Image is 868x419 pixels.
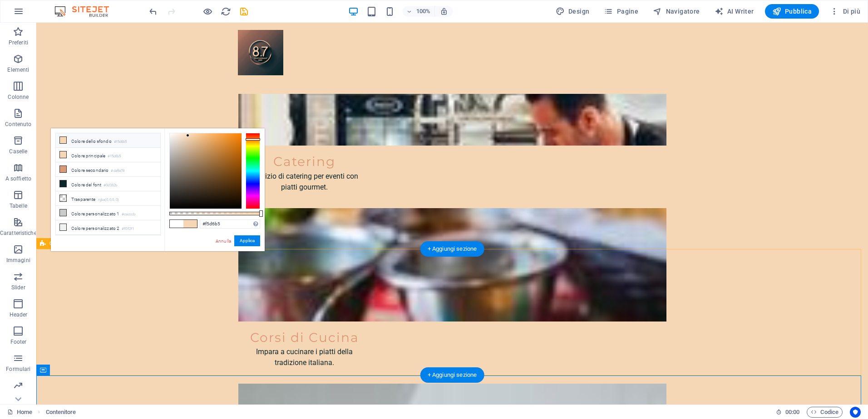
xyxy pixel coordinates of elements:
[234,235,260,246] button: Applica
[98,197,119,203] small: rgba(0,0,0,.0)
[111,168,124,174] small: #da9a78
[552,4,593,19] div: Design (Ctrl+Alt+Y)
[10,202,27,209] p: Tabelle
[9,148,27,155] p: Caselle
[772,7,812,16] span: Pubblica
[6,257,30,264] p: Immagini
[8,93,29,101] p: Colonne
[7,66,29,73] p: Elementi
[403,6,435,17] button: 100%
[170,220,183,228] span: #ffffff
[653,7,700,16] span: Navigatore
[46,407,76,418] nav: breadcrumb
[56,220,160,235] li: Colore personalizzato 2
[715,7,754,16] span: AI Writer
[11,284,25,291] p: Slider
[52,6,120,17] img: Editor Logo
[148,6,158,17] button: undo
[420,367,484,383] div: + Aggiungi sezione
[765,4,819,19] button: Pubblica
[221,6,231,17] i: Ricarica la pagina
[416,6,431,17] h6: 100%
[148,6,158,17] i: Annulla: Sfondo ($color-primary -> $color-user-1) (Ctrl+Z)
[104,182,117,189] small: #0d262b
[215,238,232,244] a: Annulla
[6,393,31,400] p: Marketing
[649,4,703,19] button: Navigatore
[5,175,31,182] p: A soffietto
[811,407,838,418] span: Codice
[49,241,89,246] span: Orari di apertura
[9,39,28,46] p: Preferiti
[239,6,249,17] i: Salva (Ctrl+S)
[56,191,160,206] li: Trasparente
[711,4,758,19] button: AI Writer
[122,211,135,218] small: #cacccb
[807,407,843,418] button: Codice
[826,4,864,19] button: Di più
[552,4,593,19] button: Design
[183,220,197,228] span: #f5d6b5
[238,6,249,17] button: save
[220,6,231,17] button: reload
[604,7,638,16] span: Pagine
[420,241,484,257] div: + Aggiungi sezione
[56,206,160,220] li: Colore personalizzato 1
[56,133,160,148] li: Colore dello sfondo
[122,226,134,232] small: #f0f2f1
[10,338,27,346] p: Footer
[6,365,30,373] p: Formulari
[440,7,448,15] i: Quando ridimensioni, regola automaticamente il livello di zoom in modo che corrisponda al disposi...
[108,153,121,160] small: #f5d6b5
[10,311,28,318] p: Header
[830,7,860,16] span: Di più
[5,121,31,128] p: Contenuto
[56,177,160,191] li: Colore del font
[776,407,800,418] h6: Tempo sessione
[56,162,160,177] li: Colore secondario
[792,409,793,415] span: :
[46,407,76,418] span: Fai clic per selezionare. Doppio clic per modificare
[600,4,642,19] button: Pagine
[7,407,32,418] a: Fai clic per annullare la selezione. Doppio clic per aprire le pagine
[785,407,799,418] span: 00 00
[114,139,127,145] small: #f5d6b5
[56,148,160,162] li: Colore principale
[556,7,590,16] span: Design
[850,407,861,418] button: Usercentrics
